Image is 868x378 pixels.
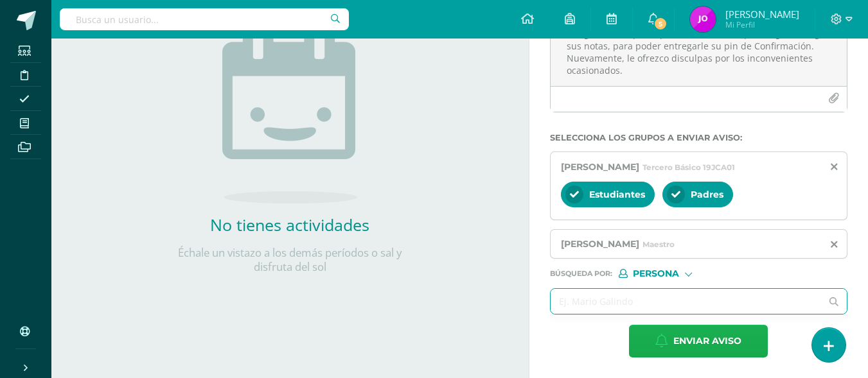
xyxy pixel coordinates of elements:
span: Maestro [642,239,675,249]
input: Ej. Mario Galindo [551,289,822,314]
span: Persona [633,270,679,277]
label: Selecciona los grupos a enviar aviso : [550,133,847,142]
span: Estudiantes [589,189,645,200]
span: [PERSON_NAME] [561,238,639,250]
span: Padres [691,189,723,200]
img: 348d307377bbb1ab8432acbc23fb6534.png [690,6,716,32]
textarea: Buenas tardes, un gusto saludarle. Le agradecería pasar por Pastoral el día que venga a recoger s... [551,22,847,86]
div: [object Object] [619,269,715,278]
button: Enviar aviso [629,325,768,357]
span: Tercero Básico 19JCA01 [642,162,735,172]
span: [PERSON_NAME] [561,161,639,173]
span: 5 [653,17,668,31]
span: Enviar aviso [673,325,741,357]
span: Búsqueda por : [550,270,612,277]
span: Mi Perfil [725,19,799,30]
h2: No tienes actividades [161,214,418,236]
input: Busca un usuario... [60,8,349,30]
p: Échale un vistazo a los demás períodos o sal y disfruta del sol [161,246,418,274]
span: [PERSON_NAME] [725,8,799,21]
img: no_activities.png [222,22,357,203]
